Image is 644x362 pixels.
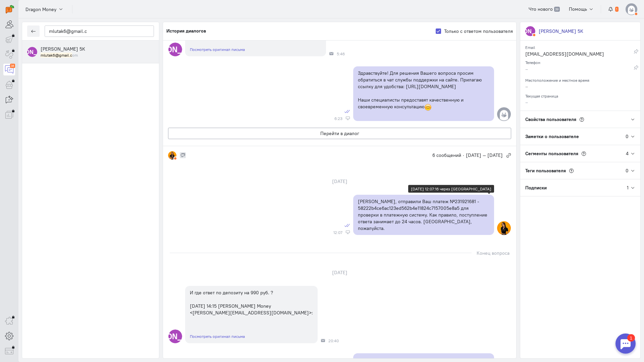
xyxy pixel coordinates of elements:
[190,334,245,339] a: Посмотреть оригинал письма
[25,6,56,13] span: Dragon Money
[472,248,509,258] div: Конец вопроса
[554,7,560,12] span: 39
[525,83,528,89] span: –
[565,3,598,15] button: Помощь
[145,45,206,54] text: [PERSON_NAME]
[525,76,635,83] div: Местоположение и местное время
[333,230,342,235] span: 12:07
[190,289,313,316] div: И где ответ по депозиту на 990 руб. ? [DATE] 14:15 [PERSON_NAME] Money <[PERSON_NAME][EMAIL_ADDRE...
[626,3,637,15] img: default-v4.png
[525,43,535,50] small: Email
[525,116,576,122] span: Свойства пользователя
[508,27,552,35] text: [PERSON_NAME]
[525,3,563,15] a: Что нового 39
[520,179,627,196] div: Подписки
[525,150,578,157] span: Сегменты пользователя
[22,3,67,15] button: Dragon Money
[604,3,622,15] button: 1
[411,186,491,191] div: [DATE] 12:07:16 через [GEOGRAPHIC_DATA]
[328,339,339,343] span: 20:40
[358,70,489,90] p: Здравствуйте! Для решения Вашего вопроса просим обратиться в чат службы поддержки на сайте. Прила...
[6,5,14,13] img: carrot-quest.svg
[41,52,78,58] small: mlutak6@gmail.com
[525,92,635,99] div: Текущая страница
[525,168,566,174] span: Теги пользователя
[325,268,355,277] div: [DATE]
[346,230,350,234] div: Веб-панель
[41,46,85,52] span: Игорь 5К
[41,53,72,58] mark: mlutak6@gmail.c
[358,97,489,111] p: Наши специалисты предоставят качественную и своевременную консультацию
[615,7,619,12] span: 1
[168,128,511,139] button: Перейти в диалог
[539,28,583,35] div: [PERSON_NAME] 5К
[525,99,528,105] span: –
[325,177,355,186] div: [DATE]
[520,128,626,145] div: Заметки о пользователе
[627,184,629,191] div: 1
[337,52,345,56] span: 5:46
[569,6,587,12] span: Помощь
[329,52,333,56] div: Почта
[346,116,350,120] div: Веб-панель
[525,58,540,65] small: Телефон
[145,331,206,341] text: [PERSON_NAME]
[525,66,634,74] div: –
[626,150,629,157] div: 4
[525,51,634,59] div: [EMAIL_ADDRESS][DOMAIN_NAME]
[334,116,342,121] span: 6:23
[166,28,206,34] h5: История диалогов
[626,167,629,174] div: 0
[432,152,461,159] span: 6 сообщений
[321,339,325,343] div: Почта
[529,6,553,12] span: Что нового
[10,48,54,55] text: [PERSON_NAME]
[45,25,154,37] input: Поиск по имени, почте, телефону
[626,133,629,140] div: 0
[358,198,489,232] p: [PERSON_NAME], отправили Ваш платеж №231921681 - 58222b4ce6ac123ed562b4e11824c7157005e8a5 для про...
[444,28,513,35] label: Только с ответом пользователя
[463,152,464,159] span: ·
[424,104,432,111] span: :blush:
[15,4,23,11] div: 1
[10,64,15,68] div: 38
[168,151,176,160] img: 1740813974058-7edzrlfy.jpeg
[3,64,15,75] a: 38
[466,152,503,159] span: [DATE] — [DATE]
[190,47,245,52] a: Посмотреть оригинал письма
